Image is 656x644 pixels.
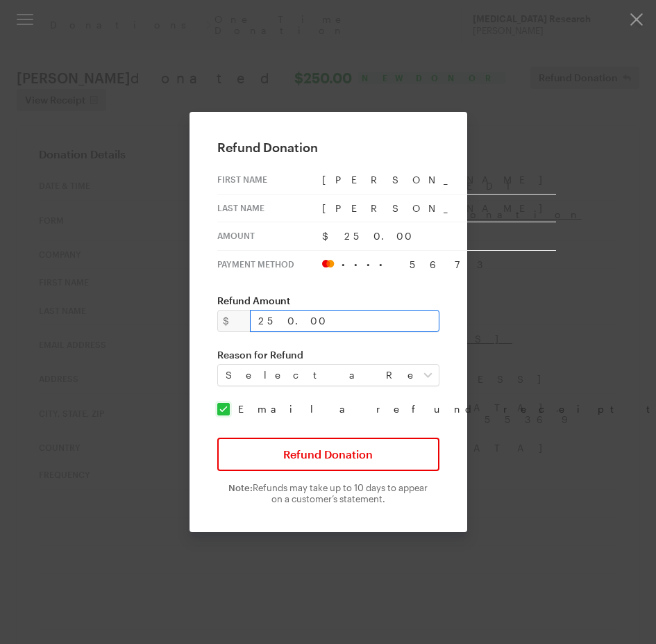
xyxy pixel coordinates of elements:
[228,482,253,493] em: Note:
[217,222,322,251] th: Amount
[217,166,322,194] th: First Name
[322,194,556,222] td: [PERSON_NAME]
[322,222,556,251] td: $250.00
[322,250,556,278] td: •••• 5673
[217,250,322,278] th: Payment Method
[217,295,439,307] label: Refund Amount
[322,166,556,194] td: [PERSON_NAME]
[120,111,537,156] td: Thank You!
[217,438,439,471] button: Refund Donation
[217,349,439,361] label: Reason for Refund
[158,466,499,634] td: Your generous, tax-deductible gift to [MEDICAL_DATA] Research will go to work to help fund promis...
[217,194,322,222] th: Last Name
[217,310,251,332] div: $
[207,23,450,63] img: BrightFocus Foundation | Alzheimer's Disease Research
[217,482,439,504] div: Refunds may take up to 10 days to appear on a customer’s statement.
[217,140,439,155] h2: Refund Donation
